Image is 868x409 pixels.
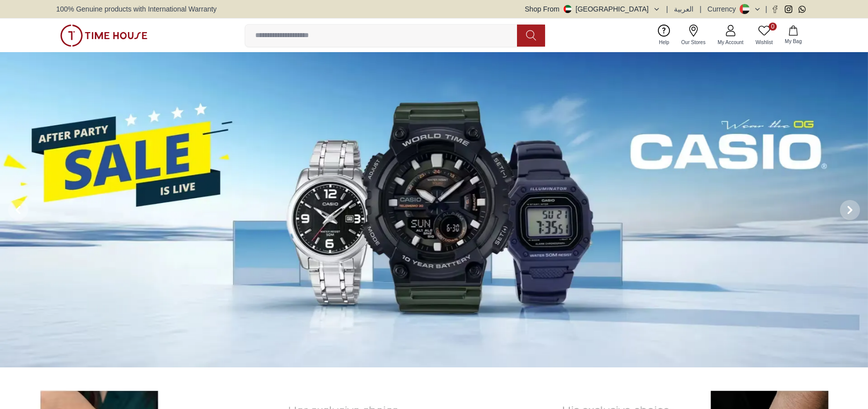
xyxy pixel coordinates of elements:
span: 100% Genuine products with International Warranty [56,4,217,14]
span: Help [655,39,673,46]
a: Help [653,23,675,48]
button: Shop From[GEOGRAPHIC_DATA] [525,4,660,14]
span: Wishlist [752,39,777,46]
span: Our Stores [677,39,710,46]
span: | [700,4,702,14]
span: | [765,4,767,14]
a: 0Wishlist [750,23,779,48]
button: My Bag [779,24,808,47]
a: Our Stores [675,23,712,48]
img: United Arab Emirates [564,5,572,13]
button: العربية [674,4,693,14]
img: ... [60,25,147,47]
span: My Bag [781,38,806,45]
span: 0 [769,23,777,31]
a: Instagram [785,6,792,13]
a: Whatsapp [798,6,806,13]
span: My Account [714,39,748,46]
a: Facebook [771,6,779,13]
span: | [666,4,668,14]
div: Currency [708,4,740,14]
